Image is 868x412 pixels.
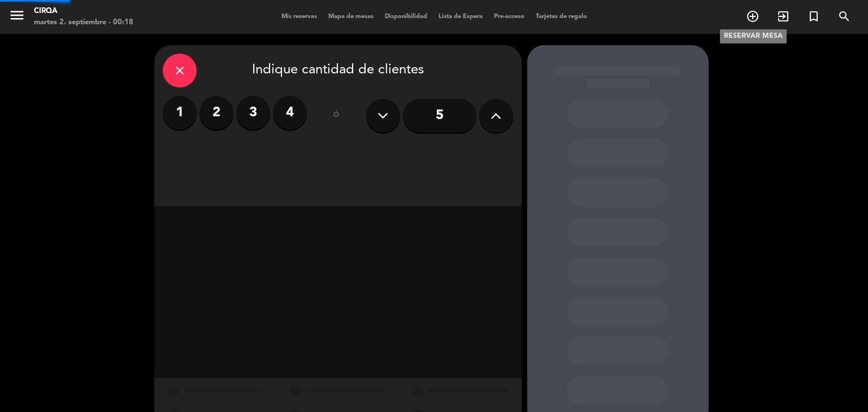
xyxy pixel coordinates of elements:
[273,96,307,130] label: 4
[746,10,759,23] i: add_circle_outline
[8,7,25,24] i: menu
[163,54,513,87] div: Indique cantidad de clientes
[837,10,851,23] i: search
[163,96,197,130] label: 1
[323,14,379,20] span: Mapa de mesas
[34,6,133,17] div: CIRQA
[318,96,355,135] div: ó
[34,17,133,28] div: martes 2. septiembre - 00:18
[530,14,593,20] span: Tarjetas de regalo
[488,14,530,20] span: Pre-acceso
[433,14,488,20] span: Lista de Espera
[173,64,186,77] i: close
[8,7,25,28] button: menu
[776,10,790,23] i: exit_to_app
[276,14,323,20] span: Mis reservas
[379,14,433,20] span: Disponibilidad
[236,96,270,130] label: 3
[720,29,787,43] div: RESERVAR MESA
[199,96,233,130] label: 2
[807,10,821,23] i: turned_in_not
